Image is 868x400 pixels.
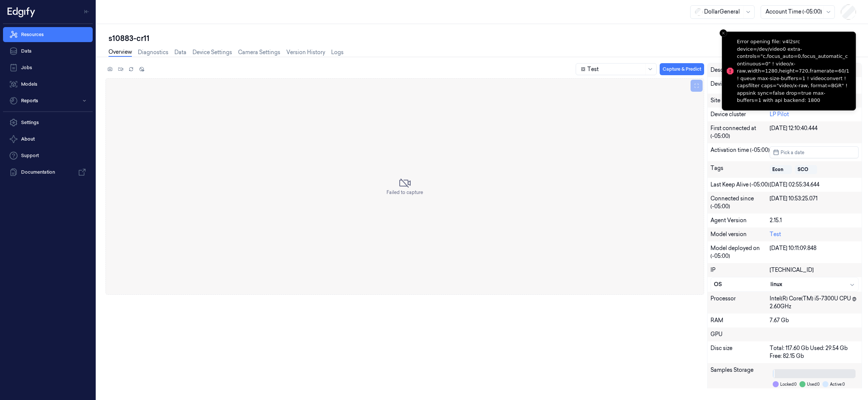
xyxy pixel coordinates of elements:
[138,48,168,56] a: Diagnostics
[238,48,280,56] a: Camera Settings
[711,230,770,238] div: Model version
[798,166,808,173] div: SCO
[770,195,859,211] div: [DATE] 10:53:25.071
[779,149,804,156] span: Pick a date
[711,277,858,291] button: OSlinux
[711,266,770,274] div: IP
[770,295,859,311] div: Intel(R) Core(TM) i5-7300U CPU @ 2.60GHz
[3,60,93,75] a: Jobs
[81,6,93,18] button: Toggle Navigation
[711,66,770,74] div: Description
[3,165,93,180] a: Documentation
[770,317,859,324] div: 7.67 Gb
[108,48,132,57] a: Overview
[720,29,727,37] button: Close toast
[711,146,770,158] div: Activation time (-05:00)
[770,111,789,118] a: LP Pilot
[3,132,93,147] button: About
[711,244,770,260] div: Model deployed on (-05:00)
[711,344,770,360] div: Disc size
[770,124,859,140] div: [DATE] 12:10:40.444
[660,63,704,75] button: Capture & Predict
[331,48,344,56] a: Logs
[711,295,770,311] div: Processor
[770,280,855,288] div: linux
[108,33,862,44] div: s10883-cr11
[711,124,770,140] div: First connected at (-05:00)
[711,195,770,211] div: Connected since (-05:00)
[772,166,783,173] div: Econ
[770,181,859,189] div: [DATE] 02:55:34.644
[711,181,770,189] div: Last Keep Alive (-05:00)
[770,344,859,360] div: Total: 117.60 Gb Used: 29.54 Gb Free: 82.15 Gb
[807,382,819,387] span: Used: 0
[714,280,770,288] div: OS
[711,111,770,118] div: Device cluster
[174,48,186,56] a: Data
[770,146,859,158] button: Pick a date
[3,44,93,59] a: Data
[711,366,770,397] div: Samples Storage
[711,330,859,338] div: GPU
[711,80,770,91] div: Device state
[3,148,93,163] a: Support
[737,38,850,104] div: Error opening file: v4l2src device=/dev/video0 extra-controls="c,focus_auto=0,focus_automatic_con...
[770,266,859,274] div: [TECHNICAL_ID]
[830,382,845,387] span: Active: 0
[3,93,93,108] button: Reports
[711,217,770,224] div: Agent Version
[770,244,859,260] div: [DATE] 10:11:09.848
[286,48,325,56] a: Version History
[770,231,781,238] a: Test
[193,48,232,56] a: Device Settings
[3,115,93,130] a: Settings
[711,164,770,175] div: Tags
[770,217,859,224] div: 2.15.1
[3,77,93,92] a: Models
[711,97,770,105] div: Site
[387,189,423,196] span: Failed to capture
[780,382,796,387] span: Locked: 0
[711,317,770,324] div: RAM
[3,27,93,42] a: Resources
